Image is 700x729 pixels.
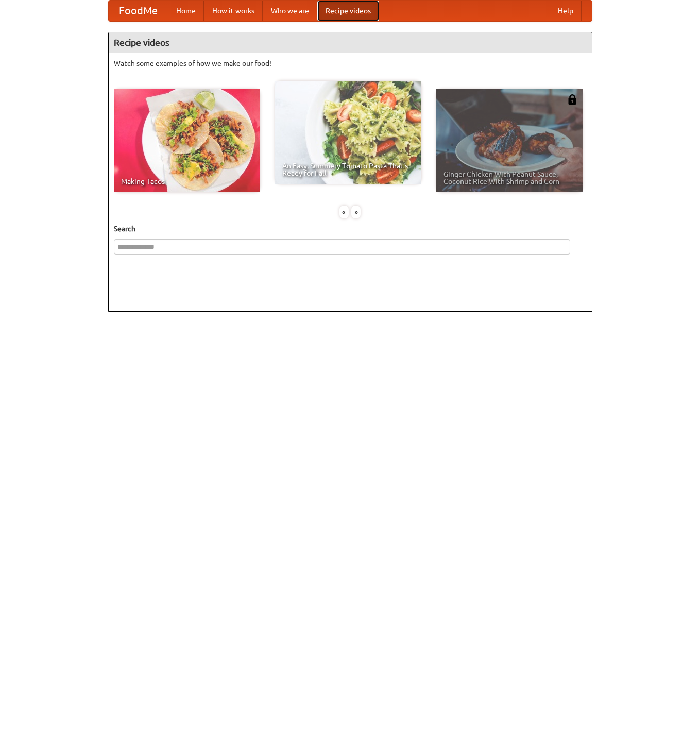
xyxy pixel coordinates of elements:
h4: Recipe videos [109,32,592,53]
a: An Easy, Summery Tomato Pasta That's Ready for Fall [275,81,421,184]
a: Help [550,1,582,21]
p: Watch some examples of how we make our food! [114,58,587,69]
a: How it works [204,1,263,21]
a: Recipe videos [317,1,379,21]
h5: Search [114,224,587,234]
div: » [351,206,361,218]
span: An Easy, Summery Tomato Pasta That's Ready for Fall [282,162,414,177]
span: Making Tacos [121,178,253,185]
div: « [339,206,349,218]
a: FoodMe [109,1,168,21]
img: 483408.png [567,94,577,105]
a: Who we are [263,1,317,21]
a: Making Tacos [114,89,260,192]
a: Home [168,1,204,21]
